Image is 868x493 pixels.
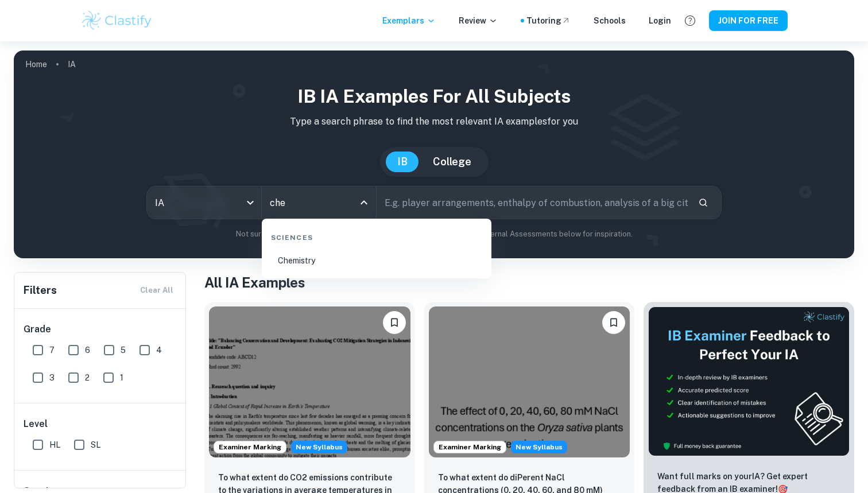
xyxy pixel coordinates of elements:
[24,282,57,298] h6: Filters
[386,152,419,172] button: IB
[156,344,162,356] span: 4
[356,195,372,211] button: Close
[24,417,177,431] h6: Level
[120,371,123,384] span: 1
[709,10,788,31] button: JOIN FOR FREE
[214,442,286,452] span: Examiner Marking
[383,311,406,334] button: Please log in to bookmark exemplars
[23,83,845,110] h1: IB IA examples for all subjects
[377,187,689,219] input: E.g. player arrangements, enthalpy of combustion, analysis of a big city...
[434,442,506,452] span: Examiner Marking
[49,371,55,384] span: 3
[429,306,630,457] img: ESS IA example thumbnail: To what extent do diPerent NaCl concentr
[49,438,60,451] span: HL
[511,441,567,453] span: New Syllabus
[648,306,850,456] img: Thumbnail
[649,14,671,27] a: Login
[602,311,625,334] button: Please log in to bookmark exemplars
[91,438,100,451] span: SL
[49,344,55,356] span: 7
[291,441,347,453] div: Starting from the May 2026 session, the ESS IA requirements have changed. We created this exempla...
[594,14,626,27] a: Schools
[85,371,90,384] span: 2
[85,344,90,356] span: 6
[382,14,436,27] p: Exemplars
[68,58,76,71] p: IA
[147,187,261,219] div: IA
[121,344,126,356] span: 5
[266,247,487,274] li: Chemistry
[421,152,483,172] button: College
[80,9,153,32] img: Clastify logo
[693,193,713,212] button: Search
[24,323,177,336] h6: Grade
[291,441,347,453] span: New Syllabus
[209,306,410,457] img: ESS IA example thumbnail: To what extent do CO2 emissions contribu
[511,441,567,453] div: Starting from the May 2026 session, the ESS IA requirements have changed. We created this exempla...
[266,223,487,247] div: Sciences
[14,51,854,258] img: profile cover
[459,14,498,27] p: Review
[526,14,571,27] a: Tutoring
[23,228,845,240] p: Not sure what to search for? You can always look through our example Internal Assessments below f...
[680,11,700,30] button: Help and Feedback
[204,272,854,293] h1: All IA Examples
[25,56,47,72] a: Home
[23,115,845,129] p: Type a search phrase to find the most relevant IA examples for you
